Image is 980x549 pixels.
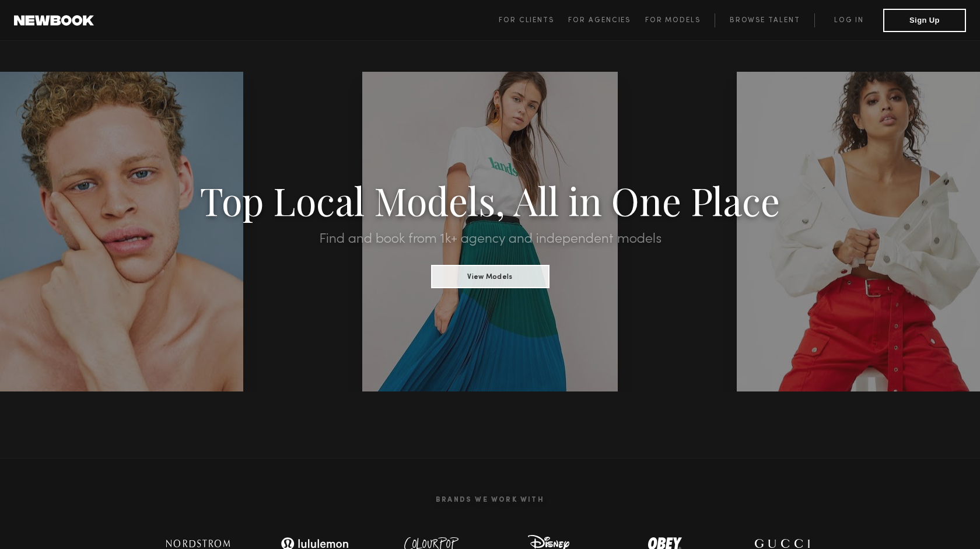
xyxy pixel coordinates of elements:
h2: Brands We Work With [140,482,840,518]
a: For Models [645,13,715,27]
button: Sign Up [883,9,966,32]
a: For Clients [499,13,568,27]
span: For Clients [499,17,554,24]
h2: Find and book from 1k+ agency and independent models [73,232,907,246]
span: For Agencies [568,17,631,24]
a: Browse Talent [715,13,814,27]
h1: Top Local Models, All in One Place [73,182,907,218]
a: Log in [814,13,883,27]
a: For Agencies [568,13,645,27]
a: View Models [431,269,549,282]
span: For Models [645,17,701,24]
button: View Models [431,265,549,288]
